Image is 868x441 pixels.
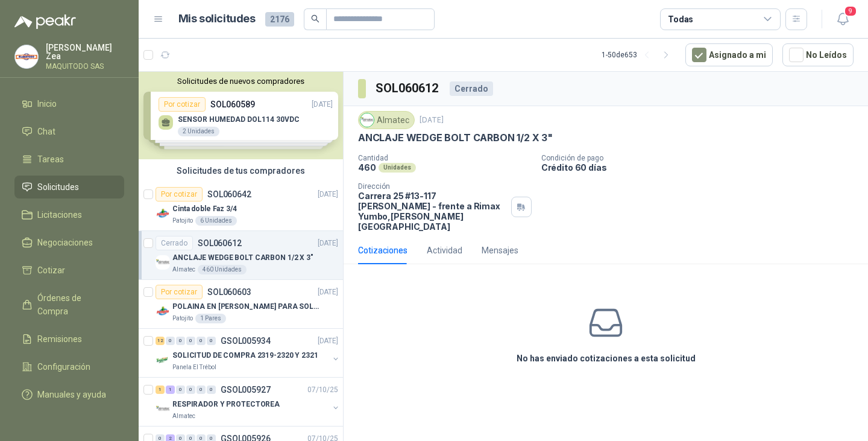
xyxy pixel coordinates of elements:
div: Cerrado [450,81,493,96]
span: Tareas [37,153,64,166]
div: Mensajes [482,244,518,257]
a: CerradoSOL060612[DATE] Company LogoANCLAJE WEDGE BOLT CARBON 1/2 X 3"Almatec460 Unidades [139,231,343,280]
p: Condición de pago [541,154,863,162]
p: [DATE] [318,287,338,298]
h1: Mis solicitudes [178,10,256,28]
a: Manuales y ayuda [14,383,124,406]
a: Órdenes de Compra [14,287,124,323]
a: Licitaciones [14,203,124,226]
span: Cotizar [37,264,65,277]
p: 07/10/25 [307,384,338,396]
span: Configuración [37,360,90,373]
div: Unidades [379,163,416,173]
p: ANCLAJE WEDGE BOLT CARBON 1/2 X 3" [358,132,553,144]
p: GSOL005934 [221,337,271,345]
span: Negociaciones [37,236,93,249]
p: Carrera 25 #13-117 [PERSON_NAME] - frente a Rimax Yumbo , [PERSON_NAME][GEOGRAPHIC_DATA] [358,191,506,232]
a: Tareas [14,148,124,171]
p: RESPIRADOR Y PROTECTOREA [172,399,280,410]
img: Company Logo [156,255,170,270]
img: Company Logo [156,353,170,367]
a: Negociaciones [14,231,124,254]
div: 6 Unidades [195,216,237,226]
button: Asignado a mi [685,43,773,66]
p: Almatec [172,265,195,274]
p: Crédito 60 días [541,162,863,173]
p: [PERSON_NAME] Zea [46,43,124,60]
p: Patojito [172,314,193,323]
a: Remisiones [14,328,124,351]
div: 0 [207,385,216,394]
p: ANCLAJE WEDGE BOLT CARBON 1/2 X 3" [172,252,313,264]
div: 1 [156,385,165,394]
span: Solicitudes [37,180,79,194]
div: 0 [186,337,195,345]
div: Solicitudes de nuevos compradoresPor cotizarSOL060589[DATE] SENSOR HUMEDAD DOL114 30VDC2 Unidades... [139,72,343,159]
button: Solicitudes de nuevos compradores [143,77,338,86]
div: Por cotizar [156,187,203,201]
div: 0 [176,385,185,394]
span: 2176 [265,12,294,27]
img: Company Logo [360,113,374,127]
div: 0 [166,337,175,345]
p: SOLICITUD DE COMPRA 2319-2320 Y 2321 [172,350,318,361]
a: Configuración [14,355,124,378]
span: search [311,14,319,23]
div: 1 - 50 de 653 [602,45,676,65]
div: 0 [176,337,185,345]
span: Chat [37,125,55,138]
span: Inicio [37,97,57,110]
div: 0 [197,337,206,345]
div: 1 [166,385,175,394]
p: Panela El Trébol [172,363,216,372]
button: 9 [832,8,854,30]
div: 0 [207,337,216,345]
div: Solicitudes de tus compradores [139,159,343,182]
span: Licitaciones [37,208,82,221]
a: Chat [14,120,124,143]
p: [DATE] [318,189,338,200]
div: Todas [668,13,693,26]
p: SOL060612 [198,239,242,247]
p: POLAINA EN [PERSON_NAME] PARA SOLDADOR / ADJUNTAR FICHA TECNICA [172,301,322,313]
div: Almatec [358,111,415,129]
h3: SOL060612 [376,79,440,98]
div: Cotizaciones [358,244,407,257]
img: Company Logo [156,304,170,319]
p: Cinta doble Faz 3/4 [172,203,237,215]
img: Logo peakr [14,14,76,29]
p: Patojito [172,216,193,226]
a: Por cotizarSOL060603[DATE] Company LogoPOLAINA EN [PERSON_NAME] PARA SOLDADOR / ADJUNTAR FICHA TE... [139,280,343,329]
div: 0 [197,385,206,394]
p: MAQUITODO SAS [46,63,124,70]
div: Actividad [427,244,462,257]
p: [DATE] [318,335,338,347]
div: 460 Unidades [198,265,247,274]
p: [DATE] [420,115,444,126]
p: SOL060603 [207,288,251,296]
span: Manuales y ayuda [37,388,106,401]
div: Por cotizar [156,285,203,299]
img: Company Logo [15,45,38,68]
span: Órdenes de Compra [37,291,113,318]
h3: No has enviado cotizaciones a esta solicitud [517,352,696,365]
div: 12 [156,337,165,345]
a: Por cotizarSOL060642[DATE] Company LogoCinta doble Faz 3/4Patojito6 Unidades [139,182,343,231]
p: [DATE] [318,238,338,249]
div: 1 Pares [195,314,226,323]
p: 460 [358,162,376,173]
img: Company Logo [156,206,170,221]
span: 9 [844,5,857,17]
a: 1 1 0 0 0 0 GSOL00592707/10/25 Company LogoRESPIRADOR Y PROTECTOREAAlmatec [156,382,341,421]
button: No Leídos [782,43,854,66]
a: 12 0 0 0 0 0 GSOL005934[DATE] Company LogoSOLICITUD DE COMPRA 2319-2320 Y 2321Panela El Trébol [156,334,341,372]
p: Cantidad [358,154,532,162]
p: Almatec [172,411,195,421]
a: Solicitudes [14,176,124,198]
a: Inicio [14,92,124,115]
span: Remisiones [37,332,82,346]
div: 0 [186,385,195,394]
div: Cerrado [156,236,193,250]
p: SOL060642 [207,190,251,198]
a: Cotizar [14,259,124,282]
